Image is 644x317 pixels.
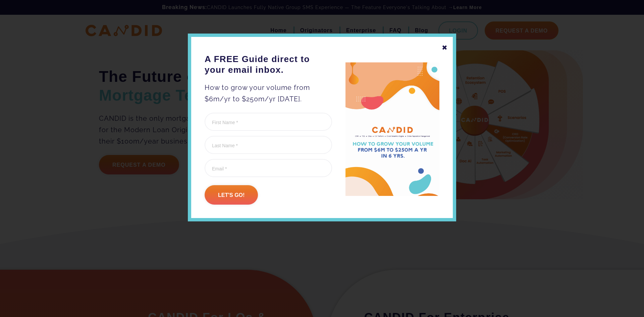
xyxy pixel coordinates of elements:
[345,62,439,196] img: A FREE Guide direct to your email inbox.
[205,185,258,205] input: Let's go!
[205,82,332,105] p: How to grow your volume from $6m/yr to $250m/yr [DATE].
[205,159,332,177] input: Email *
[205,136,332,154] input: Last Name *
[205,113,332,131] input: First Name *
[205,54,332,75] h3: A FREE Guide direct to your email inbox.
[442,42,448,53] div: ✖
